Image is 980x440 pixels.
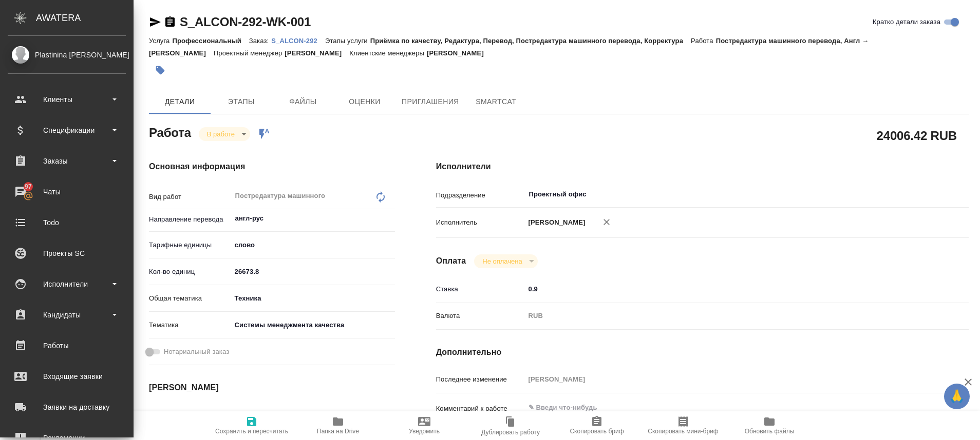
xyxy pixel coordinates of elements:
[472,95,521,108] span: SmartCat
[317,428,359,435] span: Папка на Drive
[525,307,925,325] div: RUB
[691,37,716,45] p: Работа
[8,246,126,261] div: Проекты SC
[231,236,395,254] div: слово
[204,130,238,138] button: В работе
[149,59,172,82] button: Добавить тэг
[149,161,395,173] h4: Основная информация
[8,399,126,415] div: Заявки на доставку
[149,267,231,277] p: Кол-во единиц
[271,37,325,45] p: S_ALCON-292
[231,264,395,279] input: ✎ Введи что-нибудь
[481,429,540,436] span: Дублировать работу
[8,338,126,353] div: Работы
[3,210,131,235] a: Todo
[209,411,295,440] button: Сохранить и пересчитать
[8,307,126,323] div: Кандидаты
[381,411,467,440] button: Уведомить
[231,408,321,423] input: ✎ Введи что-нибудь
[199,127,250,141] div: В работе
[180,15,311,29] a: S_ALCON-292-WK-001
[427,49,492,57] p: [PERSON_NAME]
[370,37,691,45] p: Приёмка по качеству, Редактура, Перевод, Постредактура машинного перевода, Корректура
[436,311,525,321] p: Валюта
[325,37,370,45] p: Этапы услуги
[474,254,537,268] div: В работе
[409,428,440,435] span: Уведомить
[8,369,126,384] div: Входящие заявки
[285,49,349,57] p: [PERSON_NAME]
[570,428,624,435] span: Скопировать бриф
[436,374,525,385] p: Последнее изменение
[149,192,231,202] p: Вид работ
[402,95,459,108] span: Приглашения
[436,190,525,201] p: Подразделение
[164,16,176,28] button: Скопировать ссылку
[436,255,466,267] h4: Оплата
[149,123,191,141] h2: Работа
[436,346,969,358] h4: Дополнительно
[271,36,325,45] a: S_ALCON-292
[640,411,726,440] button: Скопировать мини-бриф
[648,428,718,435] span: Скопировать мини-бриф
[8,49,126,61] div: Plastinina [PERSON_NAME]
[172,37,249,45] p: Профессиональный
[18,182,38,192] span: 97
[149,382,395,394] h4: [PERSON_NAME]
[877,127,957,144] h2: 24006.42 RUB
[3,364,131,389] a: Входящие заявки
[389,217,391,219] button: Open
[3,179,131,205] a: 97Чаты
[149,293,231,304] p: Общая тематика
[525,282,925,296] input: ✎ Введи что-нибудь
[8,92,126,107] div: Клиенты
[745,428,795,435] span: Обновить файлы
[214,49,285,57] p: Проектный менеджер
[3,333,131,358] a: Работы
[8,123,126,138] div: Спецификации
[149,320,231,330] p: Тематика
[149,37,172,45] p: Услуга
[231,290,395,307] div: Техника
[340,95,389,108] span: Оценки
[278,95,328,108] span: Файлы
[726,411,813,440] button: Обновить файлы
[164,347,229,357] span: Нотариальный заказ
[8,215,126,230] div: Todo
[919,193,921,195] button: Open
[525,372,925,387] input: Пустое поле
[467,411,554,440] button: Дублировать работу
[436,161,969,173] h4: Исполнители
[436,217,525,228] p: Исполнитель
[8,276,126,292] div: Исполнители
[249,37,271,45] p: Заказ:
[436,404,525,414] p: Комментарий к работе
[3,394,131,420] a: Заявки на доставку
[149,240,231,250] p: Тарифные единицы
[217,95,266,108] span: Этапы
[436,284,525,294] p: Ставка
[944,384,970,409] button: 🙏
[479,257,525,266] button: Не оплачена
[231,316,395,334] div: Системы менеджмента качества
[595,211,618,233] button: Удалить исполнителя
[8,184,126,199] div: Чаты
[948,386,966,407] span: 🙏
[873,17,940,27] span: Кратко детали заказа
[215,428,288,435] span: Сохранить и пересчитать
[295,411,381,440] button: Папка на Drive
[8,153,126,169] div: Заказы
[149,214,231,225] p: Направление перевода
[525,217,586,228] p: [PERSON_NAME]
[149,16,161,28] button: Скопировать ссылку для ЯМессенджера
[149,410,231,421] p: Дата начала работ
[349,49,427,57] p: Клиентские менеджеры
[554,411,640,440] button: Скопировать бриф
[36,8,134,28] div: AWATERA
[155,95,204,108] span: Детали
[3,241,131,266] a: Проекты SC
